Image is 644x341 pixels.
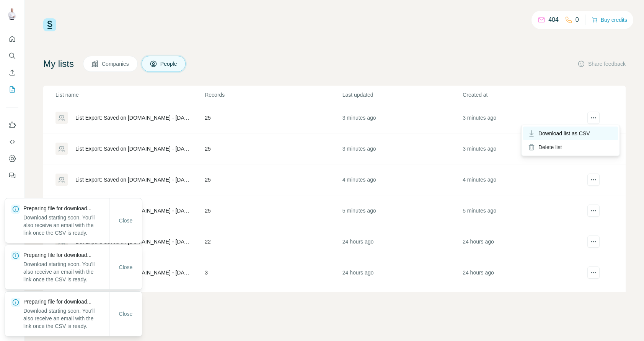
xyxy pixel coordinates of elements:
[462,102,583,133] td: 3 minutes ago
[6,83,18,96] button: My lists
[342,164,463,195] td: 4 minutes ago
[119,217,133,224] span: Close
[587,112,600,124] button: actions
[577,60,626,68] button: Share feedback
[6,32,18,46] button: Quick start
[463,91,582,99] p: Created at
[204,133,342,164] td: 25
[102,60,130,68] span: Companies
[75,176,192,183] div: List Export: Saved on [DOMAIN_NAME] - [DATE] 07:09
[587,235,600,248] button: actions
[119,310,133,318] span: Close
[342,102,463,133] td: 3 minutes ago
[119,263,133,271] span: Close
[75,145,192,153] div: List Export: Saved on [DOMAIN_NAME] - [DATE] 07:10
[204,226,342,257] td: 22
[587,205,600,217] button: actions
[587,266,600,279] button: actions
[342,288,463,319] td: 24 hours ago
[576,15,579,24] p: 0
[43,18,56,31] img: Surfe Logo
[342,226,463,257] td: 24 hours ago
[6,135,18,149] button: Use Surfe API
[55,91,204,99] p: List name
[462,133,583,164] td: 3 minutes ago
[342,195,463,226] td: 5 minutes ago
[462,288,583,319] td: 24 hours ago
[6,66,18,80] button: Enrich CSV
[342,257,463,288] td: 24 hours ago
[523,140,618,154] div: Delete list
[592,15,627,25] button: Buy credits
[204,288,342,319] td: 25
[160,60,178,68] span: People
[204,164,342,195] td: 25
[462,226,583,257] td: 24 hours ago
[6,49,18,63] button: Search
[587,174,600,186] button: actions
[204,195,342,226] td: 25
[342,133,463,164] td: 3 minutes ago
[23,307,109,330] p: Download starting soon. You'll also receive an email with the link once the CSV is ready.
[6,8,18,20] img: Avatar
[462,257,583,288] td: 24 hours ago
[538,130,590,137] span: Download list as CSV
[114,214,138,227] button: Close
[6,152,18,166] button: Dashboard
[548,15,559,24] p: 404
[462,195,583,226] td: 5 minutes ago
[23,260,109,283] p: Download starting soon. You'll also receive an email with the link once the CSV is ready.
[75,114,192,122] div: List Export: Saved on [DOMAIN_NAME] - [DATE] 07:10
[205,91,341,99] p: Records
[204,102,342,133] td: 25
[23,205,109,212] p: Preparing file for download...
[43,58,74,70] h4: My lists
[23,298,109,305] p: Preparing file for download...
[114,260,138,274] button: Close
[6,169,18,182] button: Feedback
[204,257,342,288] td: 3
[6,118,18,132] button: Use Surfe on LinkedIn
[114,307,138,321] button: Close
[23,251,109,259] p: Preparing file for download...
[342,91,462,99] p: Last updated
[23,214,109,237] p: Download starting soon. You'll also receive an email with the link once the CSV is ready.
[462,164,583,195] td: 4 minutes ago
